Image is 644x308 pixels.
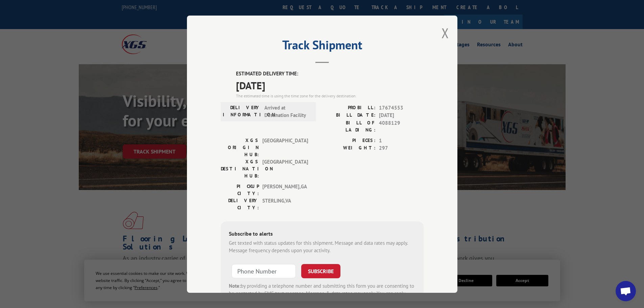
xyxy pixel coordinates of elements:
[379,144,424,152] span: 297
[379,112,424,119] span: [DATE]
[236,93,424,99] div: The estimated time is using the time zone for the delivery destination.
[322,144,376,152] label: WEIGHT:
[232,264,296,278] input: Phone Number
[262,183,308,197] span: [PERSON_NAME] , GA
[616,281,636,301] div: Open chat
[262,158,308,179] span: [GEOGRAPHIC_DATA]
[221,40,424,53] h2: Track Shipment
[379,119,424,133] span: 4088129
[322,104,376,112] label: PROBILL:
[229,282,415,305] div: by providing a telephone number and submitting this form you are consenting to be contacted by SM...
[236,70,424,78] label: ESTIMATED DELIVERY TIME:
[442,24,449,42] button: Close modal
[223,104,261,119] label: DELIVERY INFORMATION:
[221,197,259,211] label: DELIVERY CITY:
[229,282,241,289] strong: Note:
[379,104,424,112] span: 17674553
[379,137,424,144] span: 1
[221,137,259,158] label: XGS ORIGIN HUB:
[262,137,308,158] span: [GEOGRAPHIC_DATA]
[229,239,415,254] div: Get texted with status updates for this shipment. Message and data rates may apply. Message frequ...
[301,264,340,278] button: SUBSCRIBE
[221,183,259,197] label: PICKUP CITY:
[236,77,424,93] span: [DATE]
[262,197,308,211] span: STERLING , VA
[229,229,415,239] div: Subscribe to alerts
[322,119,376,133] label: BILL OF LADING:
[221,158,259,179] label: XGS DESTINATION HUB:
[322,112,376,119] label: BILL DATE:
[264,104,310,119] span: Arrived at Destination Facility
[322,137,376,144] label: PIECES:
